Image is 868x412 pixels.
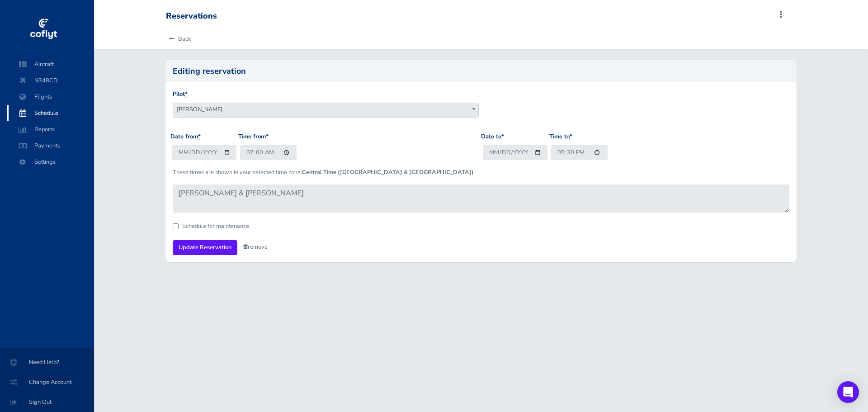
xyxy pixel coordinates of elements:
[266,133,269,141] abbr: required
[16,56,85,72] span: Aircraft
[243,243,268,251] a: remove
[16,154,85,170] span: Settings
[198,133,201,141] abbr: required
[173,67,790,75] h2: Editing reservation
[173,103,478,116] span: Sean Sabino
[16,105,85,121] span: Schedule
[170,132,201,142] label: Date from
[549,132,572,142] label: Time to
[11,394,83,410] span: Sign Out
[28,16,58,43] img: coflyt logo
[173,168,790,177] p: These times are shown in your selected time zone:
[16,121,85,137] span: Reports
[481,132,504,142] label: Date to
[11,354,83,370] span: Need Help?
[16,89,85,105] span: Flights
[16,72,85,89] span: N348CD
[173,185,790,213] textarea: [PERSON_NAME] & [PERSON_NAME]
[238,132,269,142] label: Time from
[173,103,479,118] span: Sean Sabino
[837,381,859,403] div: Open Intercom Messenger
[173,240,237,255] input: Update Reservation
[166,11,217,21] div: Reservations
[11,374,83,390] span: Change Account
[16,137,85,154] span: Payments
[185,90,188,98] abbr: required
[302,168,474,176] b: Central Time ([GEOGRAPHIC_DATA] & [GEOGRAPHIC_DATA])
[182,223,249,229] label: Schedule for maintenance
[570,133,572,141] abbr: required
[166,29,191,49] a: Back
[173,90,188,99] label: Pilot
[501,133,504,141] abbr: required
